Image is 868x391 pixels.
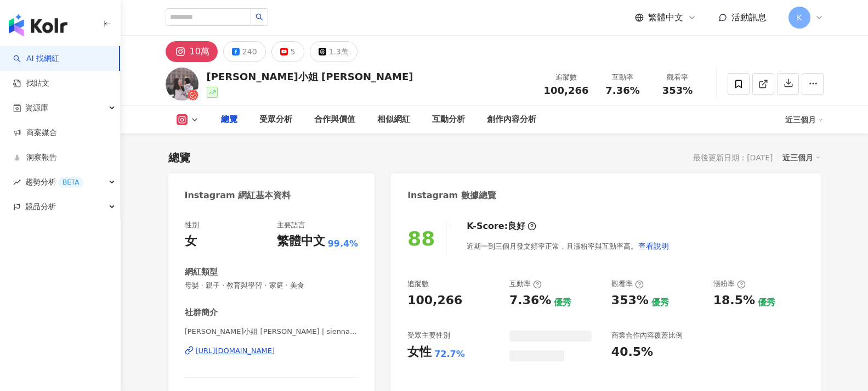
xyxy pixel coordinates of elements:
div: Instagram 網紅基本資料 [185,189,291,202]
div: 合作與價值 [314,113,355,126]
div: 40.5% [611,344,653,361]
a: searchAI 找網紅 [13,53,59,64]
div: [PERSON_NAME]小姐 [PERSON_NAME] [207,70,413,83]
div: 優秀 [651,297,669,309]
img: logo [9,14,67,36]
div: 72.7% [434,348,465,360]
span: [PERSON_NAME]小姐 [PERSON_NAME] | sienna__chen [185,327,359,337]
button: 查看說明 [638,235,670,257]
div: 5 [291,44,296,59]
span: 7.36% [605,85,639,96]
div: 漲粉率 [713,279,746,289]
div: 互動分析 [432,113,465,126]
div: 創作內容分析 [487,113,536,126]
span: 查看說明 [638,242,669,250]
img: KOL Avatar [166,68,198,100]
div: 社群簡介 [185,307,218,319]
span: 趨勢分析 [25,170,83,194]
span: 活動訊息 [731,12,767,23]
div: 互動率 [602,72,644,83]
div: 女性 [407,344,432,361]
div: 受眾分析 [259,113,292,126]
div: 近三個月 [785,111,824,129]
div: [URL][DOMAIN_NAME] [196,346,275,356]
div: 近三個月 [782,150,821,165]
div: 100,266 [407,292,462,309]
div: 7.36% [509,292,551,309]
span: 100,266 [544,85,589,96]
div: 240 [242,44,257,59]
div: 優秀 [554,297,571,309]
div: 88 [407,227,435,250]
button: 240 [223,41,266,62]
span: 99.4% [328,238,359,250]
div: 性別 [185,220,199,230]
div: 繁體中文 [277,233,325,250]
div: 總覽 [168,150,190,165]
span: K [797,12,802,24]
div: 女 [185,233,197,250]
span: 資源庫 [25,96,48,120]
div: 1.3萬 [329,44,349,59]
div: 追蹤數 [407,279,429,289]
button: 5 [271,41,304,62]
div: 觀看率 [611,279,644,289]
div: BETA [58,177,83,188]
span: 競品分析 [25,194,56,219]
div: K-Score : [467,220,536,232]
div: 相似網紅 [377,113,410,126]
span: rise [13,178,21,186]
div: 最後更新日期：[DATE] [693,153,773,162]
div: 受眾主要性別 [407,331,450,340]
div: 互動率 [509,279,542,289]
div: 主要語言 [277,220,305,230]
div: 觀看率 [657,72,699,83]
a: 商案媒合 [13,127,57,138]
span: 繁體中文 [648,12,683,24]
span: 母嬰 · 親子 · 教育與學習 · 家庭 · 美食 [185,281,359,291]
div: 優秀 [758,297,775,309]
span: search [256,13,263,21]
div: 10萬 [190,44,209,59]
a: 洞察報告 [13,152,57,163]
div: Instagram 數據總覽 [407,189,496,202]
div: 353% [611,292,649,309]
a: [URL][DOMAIN_NAME] [185,346,359,356]
div: 良好 [508,220,525,232]
div: 追蹤數 [544,72,589,83]
span: 353% [662,85,693,96]
div: 網紅類型 [185,266,218,278]
div: 18.5% [713,292,755,309]
div: 總覽 [221,113,237,126]
button: 10萬 [166,41,218,62]
a: 找貼文 [13,78,49,89]
div: 近期一到三個月發文頻率正常，且漲粉率與互動率高。 [467,235,670,257]
button: 1.3萬 [310,41,358,62]
div: 商業合作內容覆蓋比例 [611,331,683,340]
